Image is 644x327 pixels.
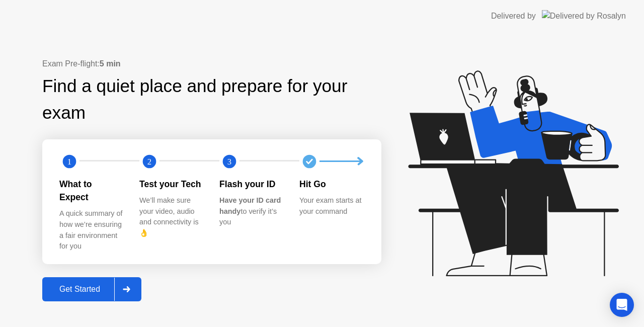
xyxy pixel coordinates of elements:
div: Hit Go [299,178,363,191]
div: Find a quiet place and prepare for your exam [42,73,381,126]
div: What to Expect [59,178,123,204]
div: Open Intercom Messenger [610,293,634,317]
button: Get Started [42,277,141,301]
div: We’ll make sure your video, audio and connectivity is 👌 [139,195,203,238]
text: 2 [147,156,151,166]
div: Test your Tech [139,178,203,191]
div: Delivered by [491,10,536,22]
div: to verify it’s you [219,195,283,228]
div: Exam Pre-flight: [42,58,381,70]
div: A quick summary of how we’re ensuring a fair environment for you [59,208,123,252]
div: Get Started [45,285,114,294]
b: Have your ID card handy [219,196,281,215]
div: Your exam starts at your command [299,195,363,217]
b: 5 min [100,59,121,68]
text: 1 [67,156,71,166]
div: Flash your ID [219,178,283,191]
img: Delivered by Rosalyn [542,10,626,22]
text: 3 [227,156,231,166]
